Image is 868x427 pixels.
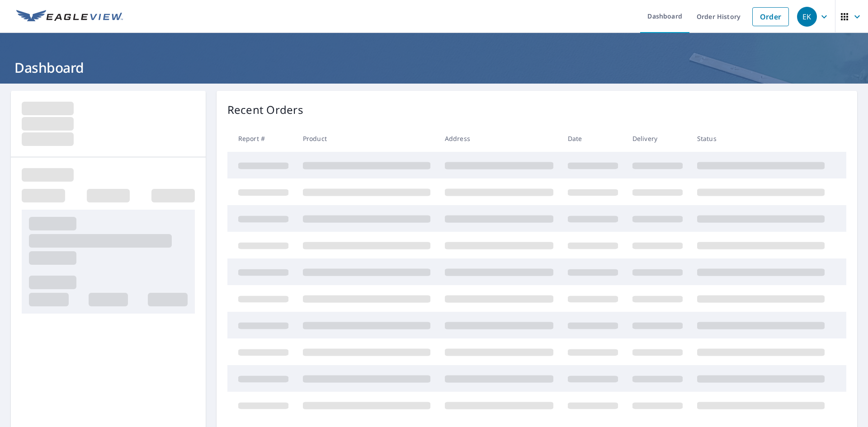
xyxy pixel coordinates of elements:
h1: Dashboard [11,58,857,77]
th: Date [561,125,625,152]
th: Status [690,125,832,152]
div: EK [797,7,817,27]
th: Product [296,125,438,152]
th: Delivery [625,125,690,152]
img: EV Logo [16,10,123,23]
a: Order [752,7,789,26]
th: Address [438,125,561,152]
p: Recent Orders [227,102,303,118]
th: Report # [227,125,296,152]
